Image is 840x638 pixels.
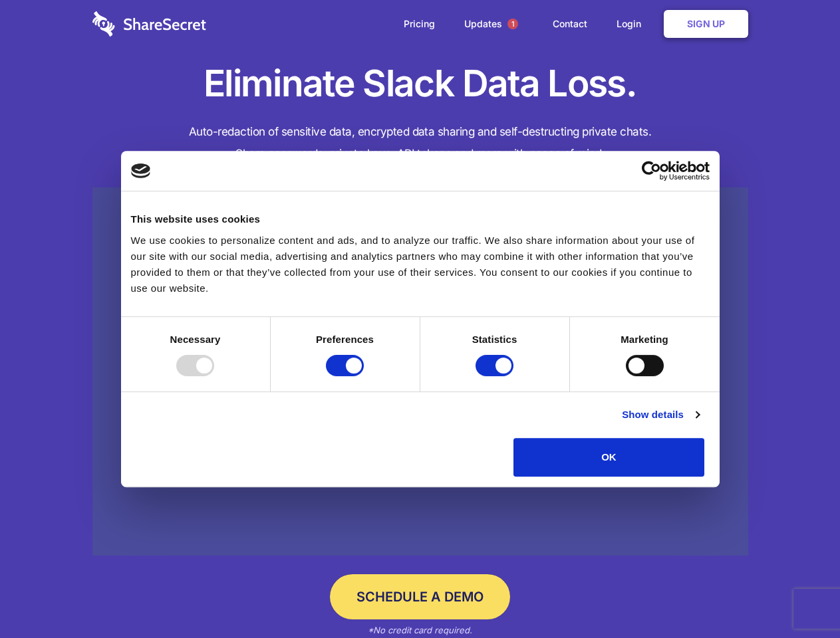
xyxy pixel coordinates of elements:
h4: Auto-redaction of sensitive data, encrypted data sharing and self-destructing private chats. Shar... [92,121,748,165]
strong: Marketing [621,334,668,345]
strong: Necessary [170,334,221,345]
a: Pricing [390,3,448,45]
h1: Eliminate Slack Data Loss. [92,60,748,108]
a: Wistia video thumbnail [92,187,748,556]
em: *No credit card required. [368,625,472,635]
span: 1 [507,19,518,29]
img: logo-wordmark-white-trans-d4663122ce5f474addd5e946df7df03e33cb6a1c49d2221995e7729f52c070b2.svg [92,11,206,37]
a: Sign Up [664,10,748,38]
a: Login [603,3,661,45]
button: OK [513,438,704,477]
strong: Statistics [472,334,517,345]
div: We use cookies to personalize content and ads, and to analyze our traffic. We also share informat... [131,233,710,296]
a: Contact [539,3,601,45]
a: Usercentrics Cookiebot - opens in a new window [593,161,710,181]
a: Show details [622,407,699,423]
img: logo [131,163,151,178]
div: This website uses cookies [131,211,710,227]
a: Schedule a Demo [330,574,510,619]
strong: Preferences [316,334,374,345]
